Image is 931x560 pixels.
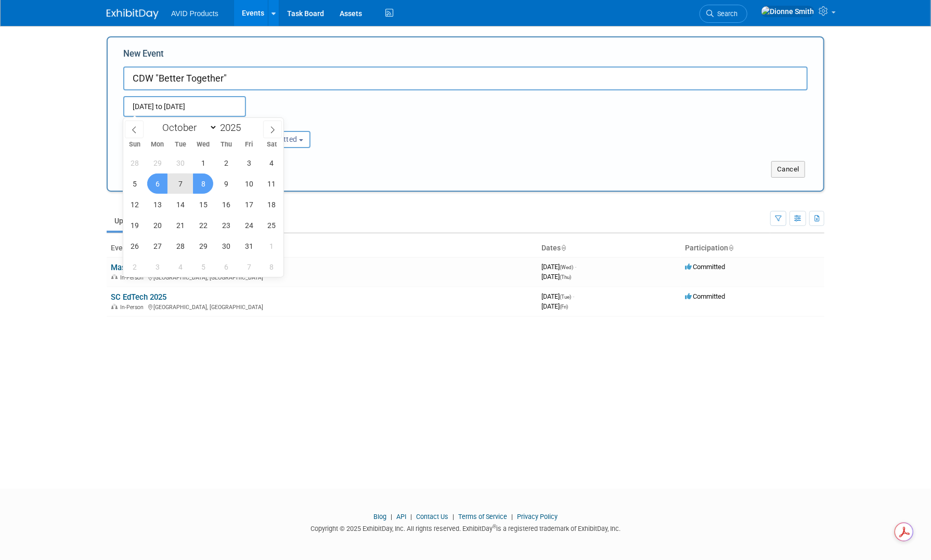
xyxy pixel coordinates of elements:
span: October 3, 2025 [239,153,259,173]
span: October 14, 2025 [170,194,190,215]
a: Privacy Policy [517,513,558,521]
a: SC EdTech 2025 [111,292,166,302]
span: October 29, 2025 [193,236,213,256]
button: Cancel [771,161,805,178]
span: Thu [215,141,238,148]
span: October 2, 2025 [216,153,236,173]
span: October 16, 2025 [216,194,236,215]
span: October 12, 2025 [124,194,145,215]
span: November 1, 2025 [262,236,282,256]
span: November 4, 2025 [170,257,190,277]
span: Sun [123,141,146,148]
span: [DATE] [541,263,576,271]
a: API [396,513,406,521]
a: Terms of Service [458,513,507,521]
span: October 31, 2025 [239,236,259,256]
span: Mon [146,141,169,148]
span: Committed [685,292,725,300]
span: (Tue) [560,294,571,300]
span: October 6, 2025 [147,174,167,194]
span: Sat [261,141,283,148]
span: October 11, 2025 [262,174,282,194]
span: (Wed) [560,264,573,270]
span: September 29, 2025 [147,153,167,173]
span: [DATE] [541,273,571,281]
th: Event [107,239,537,257]
span: | [450,513,457,521]
sup: ® [493,524,496,529]
span: In-Person [120,304,147,311]
img: In-Person Event [111,274,118,279]
span: October 24, 2025 [239,215,259,235]
span: AVID Products [171,9,218,18]
span: October 9, 2025 [216,174,236,194]
span: - [573,292,574,300]
a: Blog [373,513,386,521]
span: - [575,263,576,271]
div: Attendance / Format: [123,117,224,130]
span: October 20, 2025 [147,215,167,235]
span: October 8, 2025 [193,174,213,194]
img: ExhibitDay [107,9,159,19]
span: October 22, 2025 [193,215,213,235]
a: Sort by Start Date [561,244,566,252]
span: | [509,513,515,521]
input: Name of Trade Show / Conference [123,66,808,90]
span: September 30, 2025 [170,153,190,173]
span: November 2, 2025 [124,257,145,277]
span: (Thu) [560,274,571,280]
span: October 23, 2025 [216,215,236,235]
input: Start Date - End Date [123,96,246,117]
div: [GEOGRAPHIC_DATA], [GEOGRAPHIC_DATA] [111,302,533,311]
span: October 30, 2025 [216,236,236,256]
span: November 5, 2025 [193,257,213,277]
span: Fri [238,141,261,148]
span: [DATE] [541,302,568,310]
th: Participation [681,239,824,257]
span: October 27, 2025 [147,236,167,256]
select: Month [158,121,217,134]
span: October 17, 2025 [239,194,259,215]
span: November 3, 2025 [147,257,167,277]
div: [GEOGRAPHIC_DATA], [GEOGRAPHIC_DATA] [111,273,533,281]
span: October 10, 2025 [239,174,259,194]
span: Committed [685,263,725,271]
span: October 4, 2025 [262,153,282,173]
span: October 25, 2025 [262,215,282,235]
span: October 15, 2025 [193,194,213,215]
div: Participation: [240,117,341,130]
span: | [388,513,395,521]
a: Sort by Participation Type [728,244,733,252]
label: New Event [123,48,164,64]
input: Year [217,122,249,134]
span: October 5, 2025 [124,174,145,194]
span: November 6, 2025 [216,257,236,277]
span: Search [714,10,738,18]
span: October 13, 2025 [147,194,167,215]
span: October 19, 2025 [124,215,145,235]
span: (Fri) [560,304,568,310]
span: | [408,513,415,521]
span: November 8, 2025 [262,257,282,277]
span: September 28, 2025 [124,153,145,173]
span: October 18, 2025 [262,194,282,215]
span: October 7, 2025 [170,174,190,194]
span: Tue [169,141,192,148]
span: In-Person [120,274,147,281]
span: [DATE] [541,292,574,300]
span: October 21, 2025 [170,215,190,235]
th: Dates [537,239,681,257]
a: Upcoming2 [107,211,165,231]
span: Wed [192,141,215,148]
span: November 7, 2025 [239,257,259,277]
span: October 28, 2025 [170,236,190,256]
a: Contact Us [416,513,448,521]
span: October 26, 2025 [124,236,145,256]
img: Dionne Smith [761,6,814,17]
a: MassCUE [111,263,145,272]
a: Search [700,5,747,23]
img: In-Person Event [111,304,118,309]
span: October 1, 2025 [193,153,213,173]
